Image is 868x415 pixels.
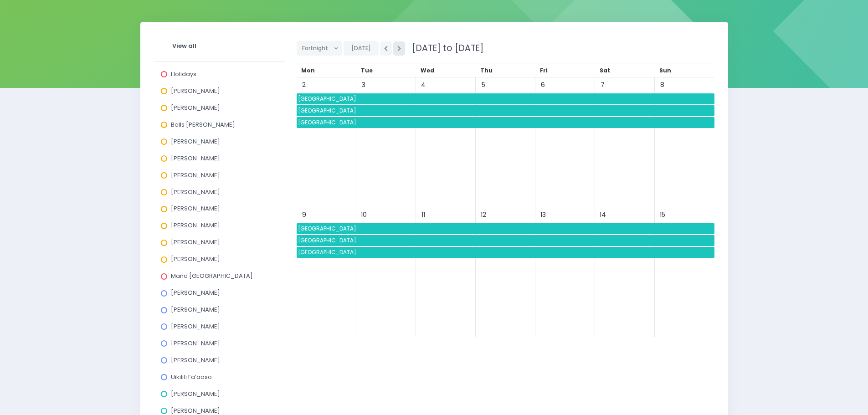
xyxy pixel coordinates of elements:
span: Wed [421,67,434,74]
span: [PERSON_NAME] [171,288,220,297]
span: Takitimu Primary School [297,117,714,128]
span: 10 [358,209,370,221]
span: Sat [600,67,610,74]
span: Mararoa School [297,93,714,104]
span: [PERSON_NAME] [171,322,220,331]
span: [PERSON_NAME] [171,188,220,196]
span: 15 [656,209,668,221]
span: [PERSON_NAME] [171,154,220,163]
span: Mon [301,67,315,74]
span: [PERSON_NAME] [171,137,220,146]
span: 11 [417,209,430,221]
span: 3 [358,79,370,91]
span: Fortnight [302,41,330,55]
span: [PERSON_NAME] [171,255,220,263]
button: Fortnight [297,41,343,56]
span: [PERSON_NAME] [171,356,220,364]
span: Tokanui School [297,235,714,246]
span: [PERSON_NAME] [171,389,220,398]
span: [DATE] to [DATE] [406,42,483,54]
span: [PERSON_NAME] [171,305,220,314]
span: 5 [477,79,489,91]
span: Sun [659,67,671,74]
span: 8 [656,79,668,91]
span: Tokanui School [297,105,714,116]
span: [PERSON_NAME] [171,171,220,179]
strong: View all [172,41,196,50]
span: Fri [540,67,548,74]
span: 6 [537,79,549,91]
span: [PERSON_NAME] [171,221,220,230]
span: [PERSON_NAME] [171,238,220,246]
span: [PERSON_NAME] [171,204,220,213]
span: 4 [417,79,430,91]
span: [PERSON_NAME] [171,103,220,112]
span: Mararoa School [297,223,714,234]
span: Holidays [171,70,196,78]
span: 7 [596,79,609,91]
span: Uikilifi Fa’aoso [171,373,212,381]
span: [PERSON_NAME] [171,406,220,415]
span: Tue [361,67,373,74]
span: Bells [PERSON_NAME] [171,120,235,129]
span: 2 [298,79,310,91]
span: Thu [480,67,493,74]
span: 14 [596,209,609,221]
span: [PERSON_NAME] [171,339,220,348]
button: [DATE] [344,41,379,56]
span: 12 [477,209,489,221]
span: Takitimu Primary School [297,247,714,258]
span: Mana [GEOGRAPHIC_DATA] [171,272,253,280]
span: [PERSON_NAME] [171,87,220,95]
span: 13 [537,209,549,221]
span: 9 [298,209,310,221]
